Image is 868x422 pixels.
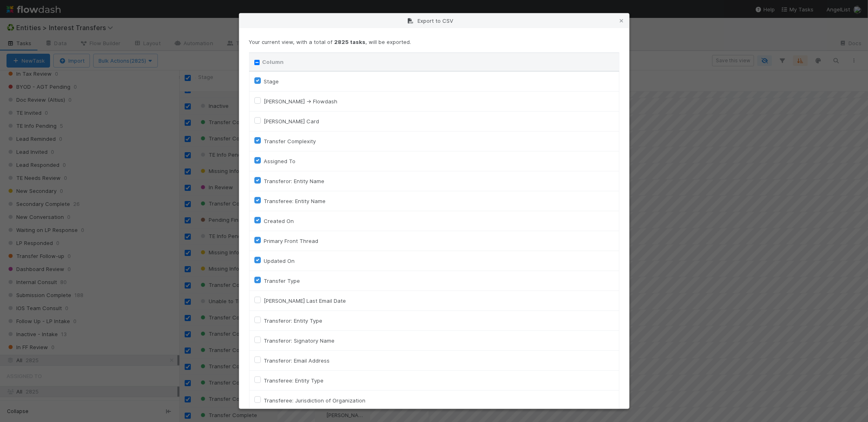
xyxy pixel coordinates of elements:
label: Transfer Type [264,276,300,286]
label: Stage [264,77,279,86]
label: Transferor: Signatory Name [264,336,335,345]
label: Transferee: Jurisdiction of Organization [264,396,366,405]
label: Transferor: Entity Name [264,176,325,186]
label: Transferor: Email Address [264,356,330,365]
label: Transferor: Entity Type [264,316,323,326]
label: Primary Front Thread [264,236,319,246]
label: [PERSON_NAME] Last Email Date [264,296,346,306]
div: Export to CSV [239,13,629,28]
label: [PERSON_NAME] -> Flowdash [264,96,338,106]
label: Transfer Complexity [264,136,316,146]
label: Transferee: Entity Type [264,376,324,385]
label: Transferee: Entity Name [264,196,326,206]
label: Column [262,58,284,66]
label: [PERSON_NAME] Card [264,116,319,126]
label: Created On [264,216,294,226]
label: Assigned To [264,156,296,166]
p: Your current view, with a total of , will be exported. [249,38,619,46]
label: Updated On [264,256,295,266]
strong: 2825 tasks [335,39,366,45]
